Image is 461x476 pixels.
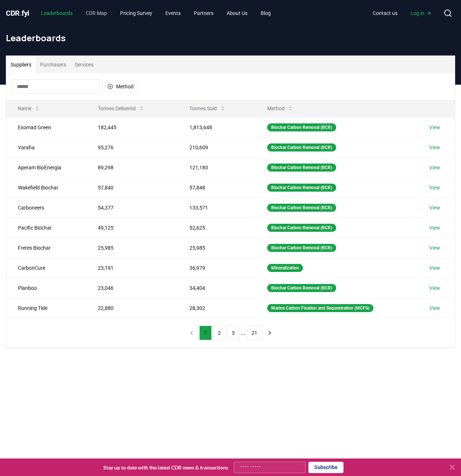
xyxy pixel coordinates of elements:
div: Mineralization [267,264,303,272]
td: 52,625 [178,218,256,238]
td: Freres Biochar [6,238,86,258]
td: 25,985 [86,238,178,258]
a: View [429,224,440,231]
td: 95,276 [86,137,178,157]
td: Aperam BioEnergia [6,157,86,177]
a: View [429,144,440,151]
a: View [429,244,440,252]
td: 182,445 [86,117,178,137]
span: CDR fyi [6,9,29,18]
td: 1,813,648 [178,117,256,137]
td: 121,183 [178,157,256,177]
button: Purchasers [36,56,70,73]
div: Biochar Carbon Removal (BCR) [267,123,336,131]
a: View [429,204,440,211]
a: About Us [221,7,253,20]
a: CDR.fyi [6,8,29,18]
div: Biochar Carbon Removal (BCR) [267,143,336,151]
td: 89,298 [86,157,178,177]
a: View [429,284,440,292]
td: Varaha [6,137,86,157]
td: 57,848 [178,177,256,197]
td: 49,125 [86,218,178,238]
td: 54,377 [86,197,178,218]
td: 34,404 [178,278,256,298]
button: 21 [247,326,262,340]
a: Blog [255,7,277,20]
button: Method [261,101,299,116]
div: Biochar Carbon Removal (BCR) [267,184,336,192]
td: CarbonCure [6,258,86,278]
button: Method [103,81,138,92]
a: Partners [188,7,219,20]
a: View [429,184,440,191]
a: View [429,124,440,131]
td: Exomad Green [6,117,86,137]
li: ... [241,329,245,337]
button: Suppliers [6,56,36,73]
td: 36,979 [178,258,256,278]
div: Marine Carbon Fixation and Sequestration (MCFS) [267,304,373,312]
nav: Main [35,7,277,20]
a: CDR Map [80,7,113,20]
td: 28,302 [178,298,256,318]
span: Log in [411,9,432,17]
div: Biochar Carbon Removal (BCR) [267,224,336,232]
td: 25,985 [178,238,256,258]
button: 2 [213,326,226,340]
div: Biochar Carbon Removal (BCR) [267,164,336,172]
td: Pacific Biochar [6,218,86,238]
a: Leaderboards [35,7,78,20]
a: Pricing Survey [114,7,158,20]
div: Biochar Carbon Removal (BCR) [267,244,336,252]
td: 57,840 [86,177,178,197]
span: . [20,9,22,18]
td: 23,191 [86,258,178,278]
a: Events [160,7,187,20]
button: next page [264,326,276,340]
div: Biochar Carbon Removal (BCR) [267,284,336,292]
button: Services [70,56,98,73]
a: View [429,304,440,312]
button: 3 [227,326,239,340]
td: Planboo [6,278,86,298]
button: Tonnes Sold [184,101,231,116]
a: Log in [405,7,438,20]
td: Carboneers [6,197,86,218]
a: View [429,264,440,272]
button: Name [12,101,46,116]
td: Running Tide [6,298,86,318]
h1: Leaderboards [6,32,455,44]
div: Biochar Carbon Removal (BCR) [267,204,336,212]
nav: Main [367,7,438,20]
a: View [429,164,440,171]
button: 1 [199,326,212,340]
button: Tonnes Delivered [92,101,150,116]
td: 23,046 [86,278,178,298]
td: 133,571 [178,197,256,218]
td: 210,609 [178,137,256,157]
td: Wakefield Biochar [6,177,86,197]
a: Contact us [367,7,403,20]
td: 22,880 [86,298,178,318]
